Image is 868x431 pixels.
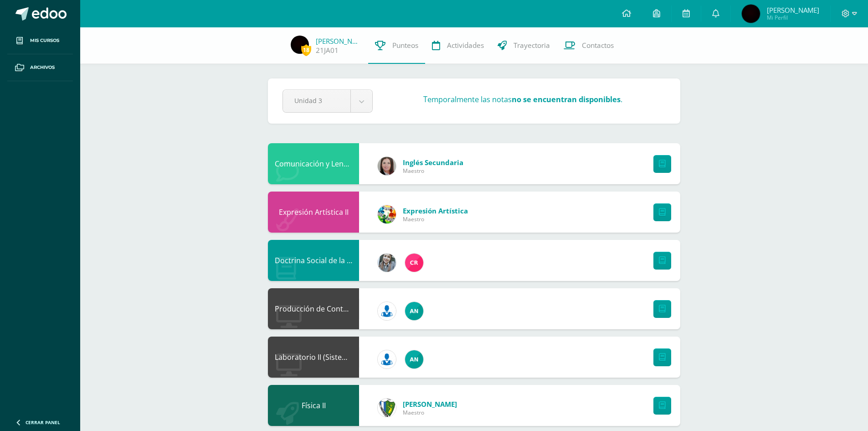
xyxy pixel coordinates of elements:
[405,254,423,272] img: 866c3f3dc5f3efb798120d7ad13644d9.png
[378,350,396,369] img: 6ed6846fa57649245178fca9fc9a58dd.png
[742,5,760,23] img: c7d2627d3ad3d2fec8e0442c0e4c6278.png
[7,27,73,54] a: Mis cursos
[512,94,621,104] strong: no se encuentran disponibles
[268,288,359,329] div: Producción de Contenidos Digitales
[767,14,819,21] span: Mi Perfil
[291,36,309,54] img: c7d2627d3ad3d2fec8e0442c0e4c6278.png
[378,205,396,223] img: 159e24a6ecedfdf8f489544946a573f0.png
[7,54,73,81] a: Archivos
[403,206,468,215] span: Expresión Artística
[582,41,614,50] span: Contactos
[378,302,396,320] img: 6ed6846fa57649245178fca9fc9a58dd.png
[268,385,359,426] div: Física II
[368,27,425,64] a: Punteos
[403,215,468,223] span: Maestro
[767,5,819,15] span: [PERSON_NAME]
[403,158,463,167] span: Inglés Secundaria
[30,64,55,71] span: Archivos
[316,36,361,46] a: [PERSON_NAME]
[26,419,60,426] span: Cerrar panel
[403,409,457,416] span: Maestro
[557,27,621,64] a: Contactos
[392,41,418,50] span: Punteos
[268,240,359,281] div: Doctrina Social de la Iglesia
[283,90,372,112] a: Unidad 3
[268,192,359,233] div: Expresión Artística II
[30,37,59,44] span: Mis cursos
[378,157,396,175] img: 8af0450cf43d44e38c4a1497329761f3.png
[425,27,491,64] a: Actividades
[268,337,359,378] div: Laboratorio II (Sistema Operativo Macintoch)
[405,302,423,320] img: 05ee8f3aa2e004bc19e84eb2325bd6d4.png
[378,254,396,272] img: cba4c69ace659ae4cf02a5761d9a2473.png
[316,46,339,55] a: 21JA01
[294,90,339,111] span: Unidad 3
[268,143,359,184] div: Comunicación y Lenguaje L3 Inglés
[301,44,311,56] span: 18
[403,400,457,409] span: [PERSON_NAME]
[447,41,484,50] span: Actividades
[491,27,557,64] a: Trayectoria
[423,94,622,104] h3: Temporalmente las notas .
[403,167,463,175] span: Maestro
[514,41,550,50] span: Trayectoria
[378,399,396,417] img: d7d6d148f6dec277cbaab50fee73caa7.png
[405,350,423,369] img: 05ee8f3aa2e004bc19e84eb2325bd6d4.png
